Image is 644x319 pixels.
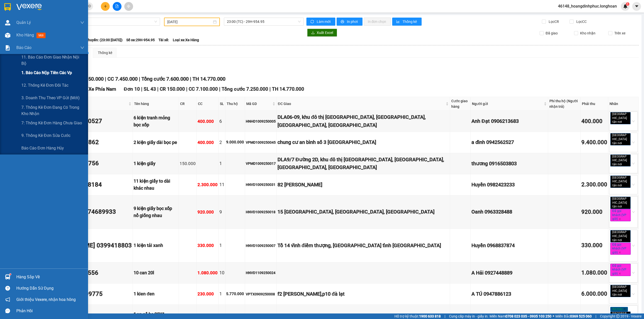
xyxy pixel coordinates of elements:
[445,313,445,319] span: |
[277,290,449,298] div: f2 [PERSON_NAME],p10 đà lạt
[610,101,637,107] div: Nhãn
[21,82,68,88] span: 12. Thống kê đơn đối tác
[623,205,625,208] span: close
[581,208,607,217] div: 920.000
[139,76,140,82] span: |
[179,97,197,111] th: CR
[48,159,132,168] div: hằng 0903235756
[471,290,547,298] div: A TÚ 0947886123
[246,209,276,215] div: HNVD1009250018
[158,37,169,43] span: Tài xế:
[277,138,449,146] div: chung cư an bình số 3 [GEOGRAPHIC_DATA]
[16,273,84,281] div: Hàng sắp về
[88,4,91,9] span: close-circle
[197,291,218,297] div: 230.000
[246,119,276,124] div: HNHD1009250005
[180,160,196,167] div: 150.000
[278,101,445,107] span: ĐC Giao
[173,37,199,43] span: Loại xe: Xe Hàng
[4,3,11,11] img: logo-vxr
[245,174,277,195] td: HNVD1009250031
[167,19,212,25] input: 11/09/2025
[78,76,104,82] span: CR 150.000
[317,30,333,35] span: Xuất Excel
[277,242,449,249] div: Tổ 14 vĩnh điềm thượng, [GEOGRAPHIC_DATA] tỉnh [GEOGRAPHIC_DATA]
[101,2,110,11] button: plus
[5,274,10,280] img: warehouse-icon
[626,2,629,6] sup: 1
[364,18,391,26] button: In đơn chọn
[245,229,277,262] td: HNVD1009250007
[48,180,132,190] div: hoàng 0972838184
[619,272,621,275] span: close
[197,242,218,249] div: 330.000
[337,18,363,26] button: printerIn phơi
[581,290,607,298] div: 6.000.000
[21,70,72,76] span: 1. Báo cáo nộp tiền các vp
[471,208,547,216] div: Oanh 0963328488
[623,142,625,144] span: close
[16,44,31,51] span: Báo cáo
[124,86,140,92] span: Đơn 10
[548,97,581,111] th: Phí thu hộ (Người nhận trả)
[10,274,11,275] sup: 1
[581,97,608,111] th: Phải thu
[450,97,471,111] th: Cước giao hàng
[612,30,627,36] span: Trên xe
[246,182,276,187] div: HNVD1009250031
[246,270,276,276] div: HNVD1109250024
[16,285,84,292] div: Hướng dẫn sử dụng
[269,86,271,92] span: |
[396,20,400,24] span: bar-chart
[186,86,187,92] span: |
[197,118,218,125] div: 400.000
[134,139,178,146] div: 2 kiện giấy dài bọc pe
[246,161,276,166] div: VPMD1009250017
[134,242,178,249] div: 1 kiện tải xanh
[197,139,218,146] div: 400.000
[21,95,80,101] span: 3. Doanh Thu theo VP Gửi (mới)
[144,86,156,92] span: SL 43
[471,138,547,146] div: a dĩnh 0942562527
[553,315,554,317] span: ⚪️
[272,86,304,92] span: TH 14.770.000
[610,154,631,167] span: [GEOGRAPHIC_DATA] tận nơi
[190,76,191,82] span: |
[317,19,331,24] span: Làm mới
[48,289,132,299] div: hương 0764409775
[222,86,268,92] span: Tổng cước 7.250.000
[227,18,301,25] span: 23:00 (TC) - 29H-954.95
[23,18,157,25] span: Bắc Trung Nam QL1A
[581,180,607,189] div: 2.300.000
[219,242,224,249] div: 1
[192,76,225,82] span: TH 14.770.000
[555,313,592,319] span: Miền Bắc
[310,20,315,24] span: sync
[277,208,449,216] div: 15 [GEOGRAPHIC_DATA], [GEOGRAPHIC_DATA], [GEOGRAPHIC_DATA]
[160,86,185,92] span: CR 150.000
[574,19,587,24] span: Lọc CC
[471,242,547,249] div: Huyền 0968837874
[21,120,82,126] span: 7: Thống kê đơn hàng chưa giao
[226,139,244,145] div: 9.000.000
[610,230,631,242] span: [GEOGRAPHIC_DATA] tận nơi
[189,86,218,92] span: CC 7.100.000
[547,19,560,24] span: Lọc CR
[98,50,112,56] div: Thống kê
[471,117,547,125] div: Anh Đạt 0906213683
[245,262,277,284] td: HNVD1109250024
[471,269,547,277] div: A Hải 0927448889
[472,101,543,107] span: Người gửi
[5,20,10,25] img: warehouse-icon
[306,18,335,26] button: syncLàm mới
[471,181,547,189] div: Huyền 0982423233
[277,181,449,189] div: 82 [PERSON_NAME]
[48,241,132,250] div: [PERSON_NAME] 0399418803
[634,4,639,9] span: caret-down
[619,251,621,254] span: close
[48,117,132,126] div: Quyên 0989870527
[107,76,138,82] span: CC 7.450.000
[623,184,625,187] span: close
[246,243,276,248] div: HNVD1009250007
[403,19,418,24] span: Thống kê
